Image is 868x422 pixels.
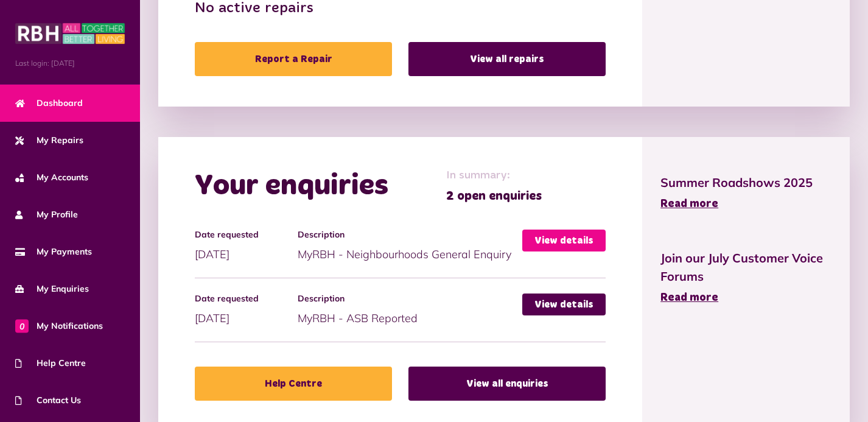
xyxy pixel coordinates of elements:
a: Help Centre [195,367,392,401]
span: My Accounts [15,171,88,184]
div: MyRBH - ASB Reported [298,294,522,326]
span: My Payments [15,245,92,258]
div: [DATE] [195,294,298,326]
a: Join our July Customer Voice Forums Read more [660,249,831,306]
div: MyRBH - Neighbourhoods General Enquiry [298,230,522,262]
a: View details [522,294,606,315]
h2: Your enquiries [195,169,388,204]
span: My Profile [15,208,78,221]
a: View all enquiries [408,367,606,401]
img: MyRBH [15,21,125,46]
h4: Date requested [195,294,292,304]
div: [DATE] [195,230,298,262]
span: My Enquiries [15,283,89,295]
a: Report a Repair [195,42,392,76]
span: 0 [15,319,29,332]
a: View details [522,230,606,251]
h4: Description [298,294,516,304]
h4: Date requested [195,230,292,240]
h4: Description [298,230,516,240]
span: In summary: [446,167,542,184]
span: Help Centre [15,357,86,370]
span: Dashboard [15,97,83,110]
span: Read more [660,199,718,209]
span: 2 open enquiries [446,187,542,205]
span: Join our July Customer Voice Forums [660,249,831,286]
a: View all repairs [408,42,606,76]
span: My Notifications [15,320,103,332]
span: Read more [660,292,718,303]
span: My Repairs [15,134,83,147]
span: Last login: [DATE] [15,58,125,69]
span: Summer Roadshows 2025 [660,174,831,192]
a: Summer Roadshows 2025 Read more [660,174,831,213]
span: Contact Us [15,394,81,407]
